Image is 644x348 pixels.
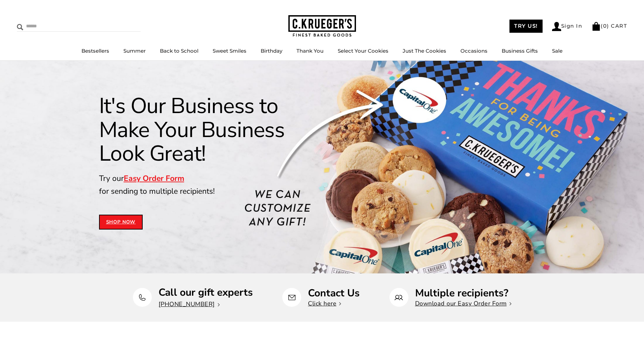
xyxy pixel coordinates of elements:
[160,48,198,54] a: Back to School
[99,94,314,165] h1: It's Our Business to Make Your Business Look Great!
[213,48,246,54] a: Sweet Smiles
[99,172,314,198] p: Try our for sending to multiple recipients!
[159,300,220,308] a: [PHONE_NUMBER]
[288,293,296,302] img: Contact Us
[308,299,341,307] a: Click here
[552,48,563,54] a: Sale
[395,293,403,302] img: Multiple recipients?
[415,288,511,298] p: Multiple recipients?
[81,48,109,54] a: Bestsellers
[261,48,282,54] a: Birthday
[288,15,356,37] img: C.KRUEGER'S
[17,21,97,31] input: Search
[502,48,538,54] a: Business Gifts
[415,299,511,307] a: Download our Easy Order Form
[124,173,184,184] a: Easy Order Form
[159,287,253,298] p: Call our gift experts
[138,293,146,302] img: Call our gift experts
[552,22,582,31] a: Sign In
[123,48,146,54] a: Summer
[592,22,601,31] img: Bag
[460,48,487,54] a: Occasions
[17,24,23,30] img: Search
[552,22,561,31] img: Account
[296,48,324,54] a: Thank You
[509,20,543,33] a: TRY US!
[338,48,388,54] a: Select Your Cookies
[592,23,627,29] a: (0) CART
[603,23,607,29] span: 0
[99,215,143,230] a: Shop Now
[308,288,360,298] p: Contact Us
[403,48,446,54] a: Just The Cookies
